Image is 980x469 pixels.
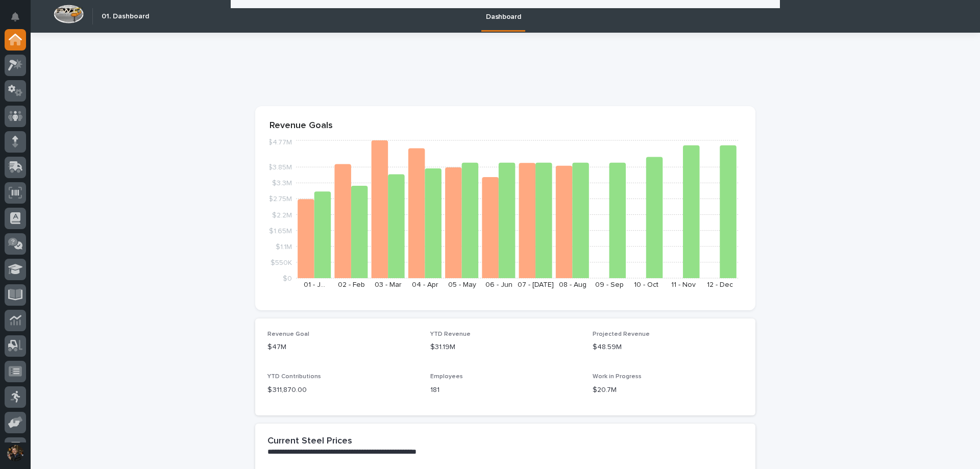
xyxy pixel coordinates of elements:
button: users-avatar [5,442,26,464]
tspan: $1.1M [276,243,292,250]
text: 03 - Mar [375,281,402,288]
text: 04 - Apr [412,281,438,288]
text: 01 - J… [304,281,325,288]
span: YTD Contributions [267,374,321,380]
span: Employees [430,374,463,380]
tspan: $4.77M [268,139,292,146]
tspan: $2.2M [272,211,292,218]
text: 08 - Aug [559,281,586,288]
tspan: $3.3M [272,180,292,187]
p: $48.59M [593,342,743,353]
text: 12 - Dec [707,281,733,288]
tspan: $1.65M [269,227,292,234]
p: $20.7M [593,385,743,396]
p: 181 [430,385,581,396]
tspan: $3.85M [268,164,292,171]
text: 02 - Feb [338,281,365,288]
text: 07 - [DATE] [518,281,554,288]
tspan: $0 [283,275,292,282]
text: 11 - Nov [671,281,696,288]
h2: Current Steel Prices [267,436,352,447]
span: Work in Progress [593,374,642,380]
text: 10 - Oct [634,281,658,288]
p: $ 311,870.00 [267,385,418,396]
img: Workspace Logo [54,5,84,23]
span: Revenue Goal [267,331,309,337]
h2: 01. Dashboard [102,12,149,21]
text: 06 - Jun [485,281,512,288]
span: Projected Revenue [593,331,650,337]
text: 05 - May [448,281,476,288]
tspan: $2.75M [268,195,292,203]
div: Notifications [13,12,26,29]
tspan: $550K [271,259,292,266]
span: YTD Revenue [430,331,471,337]
p: $31.19M [430,342,581,353]
text: 09 - Sep [595,281,624,288]
p: $47M [267,342,418,353]
button: Notifications [5,6,26,28]
p: Revenue Goals [269,120,741,132]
